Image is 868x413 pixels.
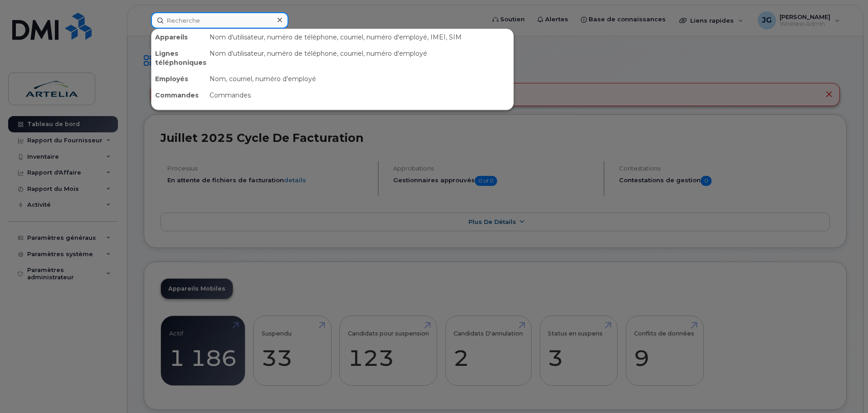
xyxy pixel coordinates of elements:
[206,87,513,103] div: Commandes
[206,45,513,71] div: Nom d'utilisateur, numéro de téléphone, courriel, numéro d'employé
[206,71,513,87] div: Nom, courriel, numéro d'employé
[151,71,206,87] div: Employés
[206,29,513,45] div: Nom d'utilisateur, numéro de téléphone, courriel, numéro d'employé, IMEI, SIM
[151,29,206,45] div: Appareils
[151,87,206,103] div: Commandes
[151,45,206,71] div: Lignes téléphoniques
